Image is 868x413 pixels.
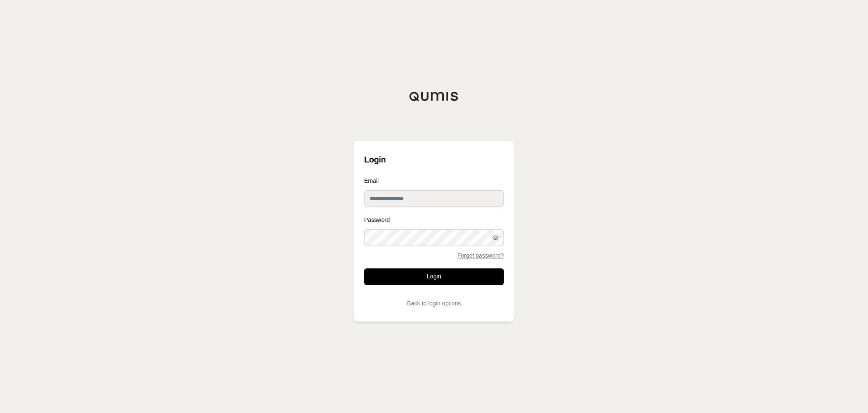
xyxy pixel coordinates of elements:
[364,295,504,312] button: Back to login options
[409,91,459,101] img: Qumis
[364,151,504,168] h3: Login
[364,268,504,285] button: Login
[364,217,504,223] label: Password
[457,253,504,258] a: Forgot password?
[364,178,504,184] label: Email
